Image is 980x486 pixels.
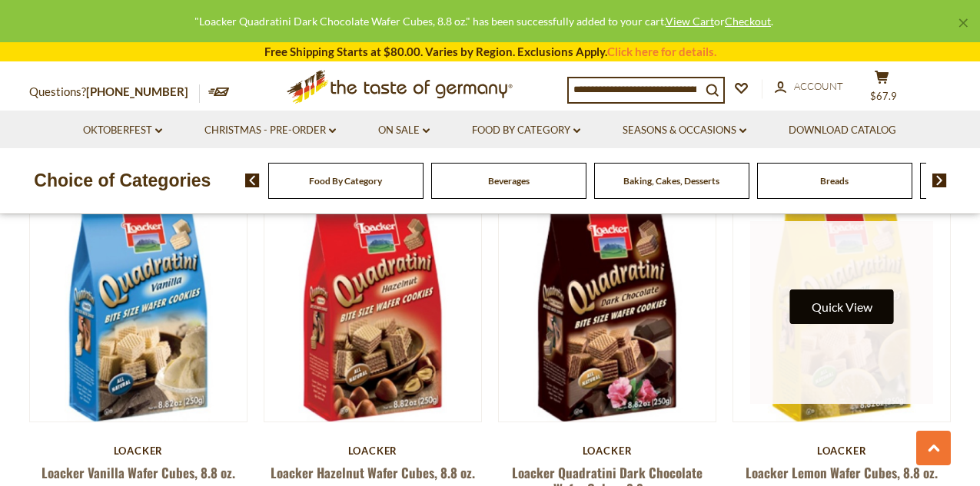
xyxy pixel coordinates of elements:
[264,204,482,422] img: Loacker Hazelnut Wafer Cubes, 8.8 oz.
[789,122,896,139] a: Download Catalog
[30,204,247,422] img: Loacker Vanilla Wafer Cubes, 8.8 oz.
[958,18,968,28] a: ×
[499,204,716,422] img: Loacker Quadratini Dark Chocolate Wafer Cubes, 8.8 oz.
[12,12,955,30] div: "Loacker Quadratini Dark Chocolate Wafer Cubes, 8.8 oz." has been successfully added to your cart...
[666,15,714,28] a: View Cart
[488,175,530,187] a: Beverages
[309,175,382,187] a: Food By Category
[820,175,849,187] a: Breads
[623,122,746,139] a: Seasons & Occasions
[264,445,483,457] div: Loacker
[472,122,580,139] a: Food By Category
[932,174,947,187] img: next arrow
[870,90,897,102] span: $67.9
[245,174,260,187] img: previous arrow
[775,78,843,95] a: Account
[86,84,188,98] a: [PHONE_NUMBER]
[794,80,843,92] span: Account
[271,463,475,482] a: Loacker Hazelnut Wafer Cubes, 8.8 oz.
[733,204,951,422] img: Loacker Lemon Wafer Cubes, 8.8 oz.
[607,45,716,58] a: Click here for details.
[42,463,235,482] a: Loacker Vanilla Wafer Cubes, 8.8 oz.
[498,445,717,457] div: Loacker
[746,463,938,482] a: Loacker Lemon Wafer Cubes, 8.8 oz.
[378,122,430,139] a: On Sale
[725,15,771,28] a: Checkout
[859,70,905,108] button: $67.9
[623,175,719,187] a: Baking, Cakes, Desserts
[790,289,894,324] button: Quick View
[204,122,336,139] a: Christmas - PRE-ORDER
[83,122,162,139] a: Oktoberfest
[733,445,952,457] div: Loacker
[29,82,200,102] p: Questions?
[29,445,248,457] div: Loacker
